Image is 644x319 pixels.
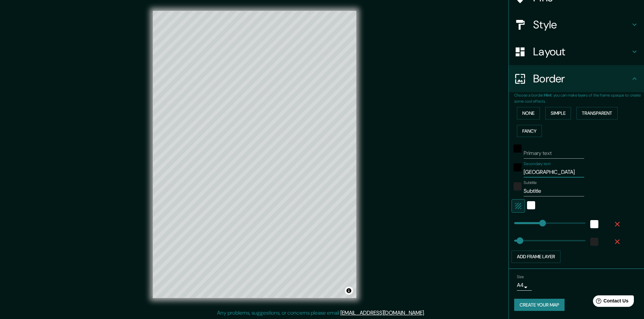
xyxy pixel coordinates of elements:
button: white [590,220,598,228]
h4: Layout [533,45,630,58]
button: black [514,163,522,171]
div: A4 [517,280,532,291]
label: Subtitle [524,180,537,186]
h4: Style [533,18,630,31]
div: Layout [509,38,644,65]
h4: Border [533,72,630,85]
button: Add frame layer [511,250,560,263]
button: None [517,107,540,119]
a: [EMAIL_ADDRESS][DOMAIN_NAME] [340,309,424,316]
button: Toggle attribution [345,287,353,295]
button: white [527,201,535,209]
div: . [425,309,426,317]
button: color-222222 [514,182,522,190]
button: color-222222 [590,238,598,246]
div: Style [509,11,644,38]
p: Any problems, suggestions, or concerns please email . [217,309,425,317]
label: Size [517,274,524,280]
div: . [426,309,427,317]
button: Simple [545,107,571,119]
button: Create your map [514,299,565,311]
button: black [514,144,522,153]
p: Choose a border. : you can make layers of the frame opaque to create some cool effects. [514,92,644,104]
b: Hint [544,92,552,98]
label: Secondary text [524,161,551,167]
div: Border [509,65,644,92]
button: Fancy [517,125,542,137]
button: Transparent [576,107,618,119]
iframe: Help widget launcher [584,293,637,312]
